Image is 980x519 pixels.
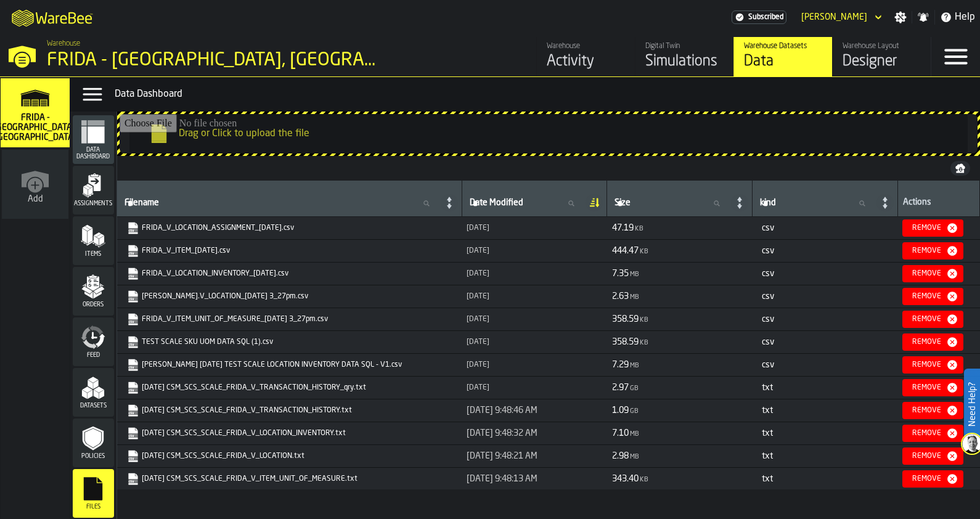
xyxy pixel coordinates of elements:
button: button-Remove [902,379,963,396]
span: Datasets [73,403,114,409]
li: menu Orders [73,267,114,316]
input: label [122,195,439,211]
div: Updated: 10/3/2025, 12:01:19 PM Created: 10/3/2025, 12:01:19 PM [467,269,602,278]
span: 47.19 [612,224,634,232]
span: KB [640,476,648,483]
a: link-to-/wh/i/6dbb1d82-3db7-4128-8c89-fa256cbecc9a/feed/ [536,37,635,76]
span: 444.47 [612,247,639,255]
label: button-toggle-Settings [889,11,912,23]
a: link-to-/wh/i/6dbb1d82-3db7-4128-8c89-fa256cbecc9a/designer [832,37,931,76]
div: Updated: 10/3/2025, 11:55:10 AM Created: 10/3/2025, 11:55:10 AM [467,292,602,301]
div: Remove [907,475,946,483]
div: Updated: 10/3/2025, 11:50:41 AM Created: 10/3/2025, 11:50:41 AM [467,315,602,324]
div: Actions [903,197,974,210]
button: button-Remove [902,288,963,305]
li: menu Assignments [73,166,114,215]
span: MB [630,454,639,460]
label: button-toggle-Menu [931,37,980,76]
div: Remove [907,224,946,232]
a: link-to-https://s3.eu-west-1.amazonaws.com/drive.app.warebee.com/6dbb1d82-3db7-4128-8c89-fa256cbe... [127,336,449,348]
label: button-toggle-Help [935,10,980,25]
a: link-to-https://s3.eu-west-1.amazonaws.com/drive.app.warebee.com/6dbb1d82-3db7-4128-8c89-fa256cbe... [127,222,449,234]
div: Remove [907,406,946,415]
span: [DATE] 9:48:46 AM [467,406,537,415]
div: DropdownMenuValue-Joseph De Marco [796,10,884,25]
button: button-Remove [902,333,963,351]
a: link-to-https://s3.eu-west-1.amazonaws.com/drive.app.warebee.com/6dbb1d82-3db7-4128-8c89-fa256cbe... [127,427,449,439]
label: button-toggle-Data Menu [75,82,110,107]
span: csv [762,269,774,278]
span: Subscribed [748,13,783,22]
div: Remove [907,292,946,301]
div: Remove [907,315,946,324]
span: 2.97 [612,383,629,392]
li: menu Policies [73,419,114,468]
span: [DATE] 9:48:32 AM [467,428,537,438]
li: menu Feed [73,317,114,367]
a: link-to-https://s3.eu-west-1.amazonaws.com/drive.app.warebee.com/6dbb1d82-3db7-4128-8c89-fa256cbe... [127,245,449,257]
span: FRIDA_V_ITEM_2025-10-03.csv [125,242,454,259]
input: label [757,195,875,211]
button: button-Remove [902,402,963,419]
div: Remove [907,429,946,438]
span: Data Dashboard [73,147,114,160]
span: Add [28,194,43,204]
li: menu Files [73,469,114,518]
span: MB [630,271,639,278]
button: button-Remove [902,219,963,237]
span: txt [762,429,773,438]
div: FRIDA - [GEOGRAPHIC_DATA], [GEOGRAPHIC_DATA] [47,49,380,72]
span: FRIDA_V_ITEM_UNIT_OF_MEASURE_2025-10-02 3_27pm.csv [125,311,454,328]
span: TEST SCALE SKU UOM DATA SQL (1).csv [125,333,454,351]
input: label [467,195,585,211]
span: 1.09 [612,406,629,415]
span: FRIDA.V_LOCATION_2025-10-02 3_27pm.csv [125,288,454,305]
div: Updated: 10/3/2025, 12:06:02 PM Created: 10/3/2025, 12:06:02 PM [467,224,602,232]
span: csv [762,224,774,232]
span: KB [635,226,643,232]
a: link-to-/wh/i/6dbb1d82-3db7-4128-8c89-fa256cbecc9a/data [733,37,832,76]
li: menu Datasets [73,368,114,417]
span: [DATE] 9:48:13 AM [467,474,537,484]
a: link-to-https://s3.eu-west-1.amazonaws.com/drive.app.warebee.com/6dbb1d82-3db7-4128-8c89-fa256cbe... [127,450,449,462]
span: txt [762,383,773,392]
span: MB [630,362,639,369]
label: button-toggle-Notifications [912,11,934,23]
div: Simulations [645,52,724,72]
div: Updated: 10/1/2025, 4:58:13 PM Created: 10/1/2025, 4:58:13 PM [467,383,602,392]
span: 2025-06-24 CSM_SCS_SCALE_FRIDA_V_TRANSACTION_HISTORY.txt [125,402,454,419]
div: Activity [547,52,625,72]
span: 2.98 [612,452,629,460]
span: [DATE] 9:48:21 AM [467,451,537,461]
div: Remove [907,452,946,460]
span: KB [640,248,648,255]
span: csv [762,361,774,369]
li: menu Data Dashboard [73,115,114,165]
span: Warehouse [47,39,80,48]
div: Remove [907,338,946,346]
span: GB [630,385,639,392]
span: 7.29 [612,361,629,369]
span: 2025-10-01 CSM_SCS_SCALE_FRIDA_V_TRANSACTION_HISTORY_qry.txt [125,379,454,396]
a: link-to-/wh/i/6dbb1d82-3db7-4128-8c89-fa256cbecc9a/settings/billing [732,10,786,24]
span: 7.10 [612,429,629,438]
div: Warehouse Datasets [744,42,822,51]
span: MB [630,431,639,438]
button: button-Remove [902,470,963,488]
span: csv [762,315,774,324]
a: link-to-https://s3.eu-west-1.amazonaws.com/drive.app.warebee.com/6dbb1d82-3db7-4128-8c89-fa256cbe... [127,359,449,371]
button: button-Remove [902,311,963,328]
div: Remove [907,269,946,278]
span: txt [762,452,773,460]
a: link-to-/wh/i/6dbb1d82-3db7-4128-8c89-fa256cbecc9a/simulations [635,37,733,76]
button: button-Remove [902,242,963,259]
span: 358.59 [612,315,639,324]
span: MB [630,294,639,301]
a: link-to-https://s3.eu-west-1.amazonaws.com/drive.app.warebee.com/6dbb1d82-3db7-4128-8c89-fa256cbe... [127,404,449,417]
div: DropdownMenuValue-Joseph De Marco [801,12,867,22]
span: Policies [73,453,114,460]
div: Digital Twin [645,42,724,51]
button: button-Remove [902,425,963,442]
div: Data [744,52,822,72]
span: FRIDA_V_LOCATION_ASSIGNMENT_2025-10-03.csv [125,219,454,237]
